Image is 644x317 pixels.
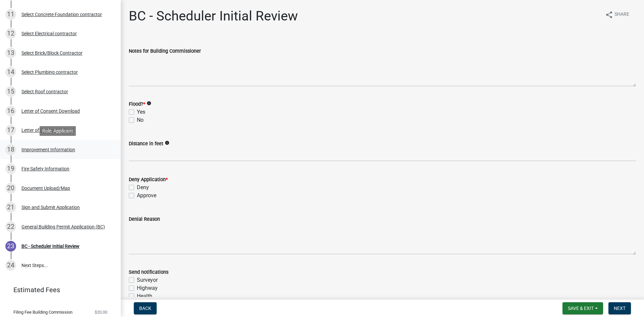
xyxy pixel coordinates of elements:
div: Fire Safety Information [21,166,69,171]
div: 14 [5,67,16,77]
div: 20 [5,183,16,194]
i: info [165,141,169,145]
button: shareShare [600,8,635,21]
span: Next [614,306,626,311]
label: Deny Application [129,177,168,182]
div: Select Electrical contractor [21,31,77,36]
span: Share [614,11,629,19]
div: Sign and Submit Application [21,205,80,210]
button: Back [134,302,157,314]
span: Filing Fee Building Commission [13,310,72,314]
label: Distance in feet [129,142,163,146]
div: 22 [5,221,16,232]
div: 11 [5,9,16,20]
label: Yes [137,108,145,116]
button: Next [608,302,631,314]
div: 17 [5,125,16,136]
label: Notes for Building Commissioner [129,49,201,54]
div: Letter of Consent Download [21,109,80,113]
div: 15 [5,86,16,97]
label: Health [137,292,152,300]
div: Improvement Information [21,147,75,152]
span: Back [139,306,151,311]
div: Letter of Consent Upload [21,128,73,133]
div: 13 [5,48,16,58]
div: 23 [5,241,16,252]
div: 24 [5,260,16,271]
a: Estimated Fees [5,283,110,297]
label: No [137,116,144,124]
div: General Building Permit Application (BC) [21,224,105,229]
button: Save & Exit [562,302,603,314]
div: Select Plumbing contractor [21,70,78,74]
i: share [605,11,613,19]
div: Role: Applicant [40,126,76,136]
div: Select Brick/Block Contractor [21,51,83,55]
label: Deny [137,183,149,192]
label: Approve [137,192,156,200]
label: Surveyor [137,276,158,284]
i: info [147,101,151,106]
div: Select Concrete Foundation contractor [21,12,102,17]
div: BC - Scheduler Initial Review [21,244,79,249]
div: 19 [5,163,16,174]
label: Highway [137,284,158,292]
span: $20.00 [95,310,107,314]
label: Denial Reason [129,217,160,222]
div: 12 [5,28,16,39]
div: Document Upload/Map [21,186,70,191]
label: Flood? [129,102,145,107]
div: 18 [5,144,16,155]
div: Select Roof contractor [21,89,68,94]
div: 21 [5,202,16,213]
div: 16 [5,106,16,116]
span: Save & Exit [568,306,594,311]
label: Send notifications [129,270,168,275]
h1: BC - Scheduler Initial Review [129,8,298,24]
